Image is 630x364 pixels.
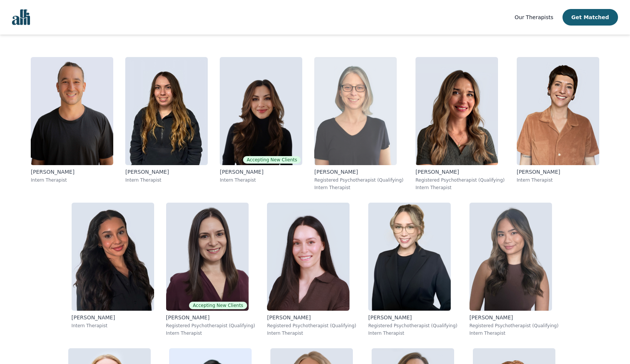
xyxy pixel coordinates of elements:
[166,314,255,321] p: [PERSON_NAME]
[25,51,119,197] a: Kavon_Banejad[PERSON_NAME]Intern Therapist
[220,168,302,176] p: [PERSON_NAME]
[72,314,154,321] p: [PERSON_NAME]
[125,57,208,165] img: Mariangela_Servello
[469,330,559,336] p: Intern Therapist
[125,168,208,176] p: [PERSON_NAME]
[261,197,362,342] a: Shay_Kader[PERSON_NAME]Registered Psychotherapist (Qualifying)Intern Therapist
[368,323,457,329] p: Registered Psychotherapist (Qualifying)
[220,177,302,183] p: Intern Therapist
[267,314,356,321] p: [PERSON_NAME]
[166,323,255,329] p: Registered Psychotherapist (Qualifying)
[214,51,308,197] a: Saba_SalemiAccepting New Clients[PERSON_NAME]Intern Therapist
[267,330,356,336] p: Intern Therapist
[517,177,599,183] p: Intern Therapist
[267,323,356,329] p: Registered Psychotherapist (Qualifying)
[119,51,214,197] a: Mariangela_Servello[PERSON_NAME]Intern Therapist
[463,197,565,342] a: Noreen Clare_Tibudan[PERSON_NAME]Registered Psychotherapist (Qualifying)Intern Therapist
[31,57,113,165] img: Kavon_Banejad
[72,203,154,311] img: Taylor_Davis
[314,185,403,191] p: Intern Therapist
[409,51,511,197] a: Natalia_Simachkevitch[PERSON_NAME]Registered Psychotherapist (Qualifying)Intern Therapist
[562,9,618,26] button: Get Matched
[12,9,30,25] img: alli logo
[267,203,349,311] img: Shay_Kader
[415,177,505,183] p: Registered Psychotherapist (Qualifying)
[362,197,463,342] a: Olivia_Moore[PERSON_NAME]Registered Psychotherapist (Qualifying)Intern Therapist
[166,330,255,336] p: Intern Therapist
[415,57,498,165] img: Natalia_Simachkevitch
[517,57,599,165] img: Dunja_Miskovic
[31,177,113,183] p: Intern Therapist
[514,13,553,22] a: Our Therapists
[66,197,160,342] a: Taylor_Davis[PERSON_NAME]Intern Therapist
[125,177,208,183] p: Intern Therapist
[368,314,457,321] p: [PERSON_NAME]
[220,57,302,165] img: Saba_Salemi
[314,177,403,183] p: Registered Psychotherapist (Qualifying)
[308,51,409,197] a: Meghan_Dudley[PERSON_NAME]Registered Psychotherapist (Qualifying)Intern Therapist
[368,330,457,336] p: Intern Therapist
[469,323,559,329] p: Registered Psychotherapist (Qualifying)
[415,168,505,176] p: [PERSON_NAME]
[469,314,559,321] p: [PERSON_NAME]
[517,168,599,176] p: [PERSON_NAME]
[166,203,249,311] img: Lorena_Krasnai
[31,168,113,176] p: [PERSON_NAME]
[189,302,247,309] span: Accepting New Clients
[415,185,505,191] p: Intern Therapist
[469,203,552,311] img: Noreen Clare_Tibudan
[160,197,261,342] a: Lorena_Krasnai Accepting New Clients[PERSON_NAME]Registered Psychotherapist (Qualifying)Intern Th...
[314,168,403,176] p: [PERSON_NAME]
[243,156,301,164] span: Accepting New Clients
[511,51,605,197] a: Dunja_Miskovic[PERSON_NAME]Intern Therapist
[368,203,451,311] img: Olivia_Moore
[72,323,154,329] p: Intern Therapist
[514,14,553,20] span: Our Therapists
[314,57,397,165] img: Meghan_Dudley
